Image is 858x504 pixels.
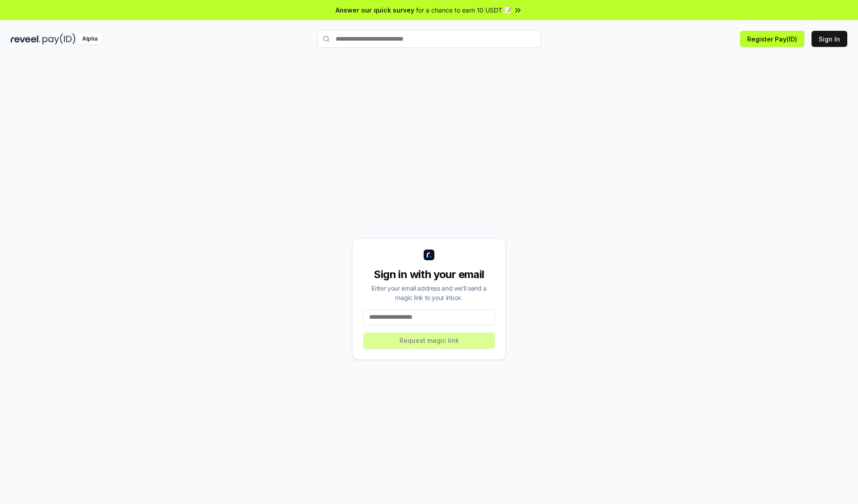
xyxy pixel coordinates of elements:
div: Enter your email address and we’ll send a magic link to your inbox. [363,283,495,302]
img: reveel_dark [11,33,41,45]
div: Alpha [77,33,102,45]
img: logo_small [424,250,434,260]
span: Answer our quick survey [336,5,414,15]
button: Register Pay(ID) [740,31,804,47]
button: Sign In [812,31,847,47]
img: pay_id [42,33,76,45]
div: Sign in with your email [363,267,495,282]
span: for a chance to earn 10 USDT 📝 [416,5,512,15]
